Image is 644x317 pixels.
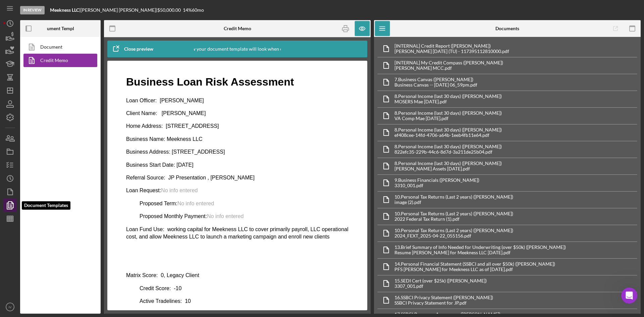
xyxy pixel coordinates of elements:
[394,312,527,317] div: 17. SSBCI Borrower Assurances ([PERSON_NAME])
[5,204,228,212] p: Matrix Score: 0, Legacy Client
[394,82,477,88] div: Business Canvas -- [DATE] 06_59pm.pdf
[124,42,153,56] div: Close preview
[5,133,228,140] p: Proposed Term:
[394,250,566,255] div: Resume [PERSON_NAME] for Meekness LLC [DATE].pdf
[5,94,228,101] p: Business Start Date: [DATE]
[394,99,502,104] div: MOSERS Mae [DATE].pdf
[5,145,228,153] p: Proposed Monthly Payment:
[394,161,502,166] div: 8. Personal Income (last 30 days) ([PERSON_NAME])
[224,26,251,31] b: Credit Memo
[621,287,637,304] iframe: Intercom live chat
[394,216,513,222] div: 2022 Federal Tax Return (1).pdf
[172,41,302,57] div: This is how your document template will look when completed
[394,183,479,188] div: 3310_001.pdf
[394,261,555,267] div: 14. Personal Financial Statement (SSBCI and all over $50k) ([PERSON_NAME])
[495,26,519,31] b: Documents
[5,217,228,225] p: Credit Score: -10
[394,94,502,99] div: 8. Personal Income (last 30 days) ([PERSON_NAME])
[23,40,94,54] a: Document
[8,305,12,309] text: IV
[107,42,160,56] button: Close preview
[5,81,228,88] p: Business Address: [STREET_ADDRESS]
[5,68,228,75] p: Business Name: Meekness LLC
[121,67,354,304] iframe: Rich Text Area
[394,194,513,200] div: 10. Personal Tax Returns (Last 2 years) ([PERSON_NAME])
[39,26,83,31] b: Document Templates
[86,146,123,152] span: No info entered
[394,149,502,155] div: 822efc35-229b-44c6-8d7d-3a211de25b04.pdf
[394,65,503,71] div: [PERSON_NAME] MCC.pdf
[394,245,566,250] div: 13. Brief Summary of Info Needed for Underwriting (over $50k) ([PERSON_NAME])
[183,7,192,13] div: 14 %
[394,144,502,149] div: 8. Personal Income (last 30 days) ([PERSON_NAME])
[394,43,509,49] div: [INTERNAL] Credit Report ([PERSON_NAME])
[394,211,513,216] div: 10. Personal Tax Returns (Last 2 years) ([PERSON_NAME])
[394,116,502,121] div: VA Comp Mae [DATE].pdf
[394,228,513,233] div: 10. Personal Tax Returns (Last 2 years) ([PERSON_NAME])
[394,77,477,82] div: 7. Business Canvas ([PERSON_NAME])
[50,7,80,13] div: |
[394,166,502,171] div: [PERSON_NAME] Assets [DATE].pdf
[5,30,228,37] p: Loan Officer: [PERSON_NAME]
[57,133,93,139] span: No info entered
[5,230,228,237] p: Active Tradelines: 10
[394,60,503,65] div: [INTERNAL] My Credit Compass ([PERSON_NAME])
[192,7,204,13] div: 60 mo
[40,120,77,126] span: No info entered
[50,7,79,13] b: Meekness LLC
[5,42,228,50] p: Client Name: [PERSON_NAME]
[394,295,493,300] div: 16. SSBCI Privacy Statement ([PERSON_NAME])
[5,119,228,127] p: Loan Request:
[394,49,509,54] div: [PERSON_NAME] [DATE] (TU) - 117395112810000.pdf
[5,55,228,62] p: Home Address: [STREET_ADDRESS]
[394,267,555,272] div: PFS [PERSON_NAME] for Meekness LLC as of [DATE].pdf
[394,233,513,239] div: 2024_FEXT_2025-04-22_055156.pdf
[23,54,94,67] a: Credit Memo
[394,278,487,283] div: 15. SEDI Cert (over $25k) ([PERSON_NAME])
[394,300,493,306] div: SSBCI Privacy Statement for JP.pdf
[3,300,17,314] button: IV
[5,158,228,173] p: Loan Fund Use: working capital for Meekness LLC to cover primarily payroll, LLC operational cost,...
[80,7,157,13] div: [PERSON_NAME] [PERSON_NAME] |
[394,127,502,133] div: 8. Personal Income (last 30 days) ([PERSON_NAME])
[394,177,479,183] div: 9. Business Financials ([PERSON_NAME])
[5,7,228,22] h1: Business Loan Risk Assessment
[394,110,502,116] div: 8. Personal Income (last 30 days) ([PERSON_NAME])
[20,6,45,14] div: In Review
[394,200,513,205] div: image (2).pdf
[394,283,487,289] div: 3307_001.pdf
[5,107,228,114] p: Referral Source: JP Presentation , [PERSON_NAME]
[157,7,183,13] div: $50,000.00
[394,133,502,138] div: ef408cee-14fd-4706-a64b-1eeb4fb11e64.pdf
